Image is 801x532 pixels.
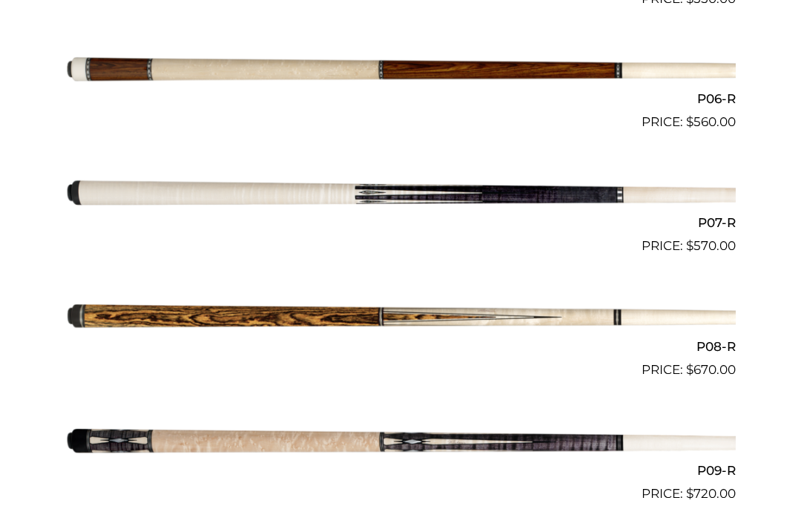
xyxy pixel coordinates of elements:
img: P07-R [65,138,736,249]
bdi: 570.00 [686,238,736,253]
img: P08-R [65,262,736,373]
a: P08-R $670.00 [65,262,736,379]
span: $ [686,114,693,129]
bdi: 670.00 [686,362,736,377]
img: P09-R [65,386,736,497]
span: $ [686,486,693,501]
img: P06-R [65,15,736,126]
bdi: 560.00 [686,114,736,129]
a: P09-R $720.00 [65,386,736,503]
span: $ [686,238,693,253]
span: $ [686,362,693,377]
a: P06-R $560.00 [65,15,736,132]
a: P07-R $570.00 [65,138,736,255]
bdi: 720.00 [686,486,736,501]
